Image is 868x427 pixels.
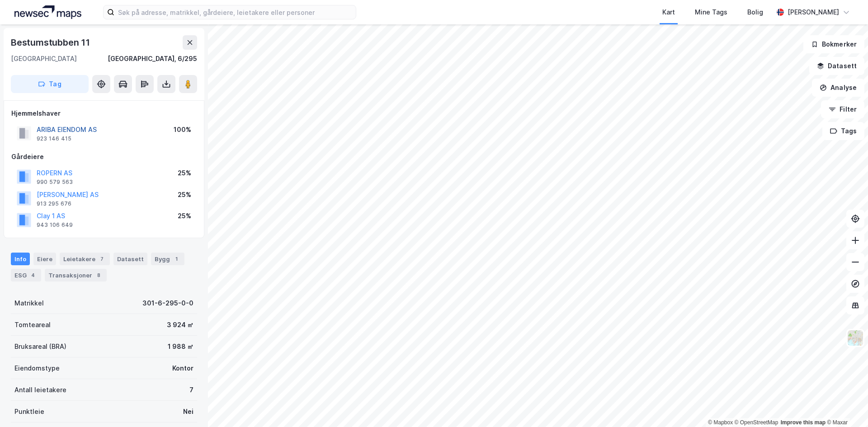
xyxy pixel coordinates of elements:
div: Nei [183,406,193,417]
div: 25% [178,189,191,200]
div: Kart [662,7,675,18]
div: Bruksareal (BRA) [14,341,66,352]
div: Punktleie [14,406,44,417]
button: Tag [11,75,89,93]
div: Transaksjoner [45,269,107,282]
button: Bokmerker [803,35,864,53]
div: Mine Tags [695,7,727,18]
div: Leietakere [60,253,110,265]
button: Datasett [809,57,864,75]
button: Tags [822,122,864,140]
div: [PERSON_NAME] [788,7,839,18]
div: 923 146 415 [37,135,71,142]
div: Eiendomstype [14,363,60,374]
img: logo.a4113a55bc3d86da70a041830d287a7e.svg [14,5,81,19]
div: 25% [178,211,191,221]
div: [GEOGRAPHIC_DATA] [11,53,77,64]
div: Antall leietakere [14,385,66,395]
input: Søk på adresse, matrikkel, gårdeiere, leietakere eller personer [114,5,356,19]
div: Tomteareal [14,319,51,330]
img: Z [847,329,864,347]
div: 4 [28,271,38,280]
a: OpenStreetMap [735,419,778,426]
div: 1 [172,254,181,263]
button: Filter [821,100,864,118]
div: 301-6-295-0-0 [142,298,193,309]
div: Kontor [172,363,193,374]
div: 990 579 563 [37,178,73,186]
div: Datasett [113,253,147,265]
div: Bestumstubben 11 [11,35,92,50]
button: Analyse [812,79,864,97]
div: 7 [97,254,106,263]
iframe: Chat Widget [823,384,868,427]
div: Kontrollprogram for chat [823,384,868,427]
div: [GEOGRAPHIC_DATA], 6/295 [108,53,197,64]
div: Info [11,253,30,265]
div: Gårdeiere [11,151,197,162]
div: ESG [11,269,41,282]
div: 7 [189,385,193,395]
div: Bolig [747,7,763,18]
div: 1 988 ㎡ [168,341,193,352]
div: 913 295 676 [37,200,71,207]
div: Bygg [151,253,184,265]
a: Improve this map [781,419,826,426]
div: 3 924 ㎡ [167,319,193,330]
div: Hjemmelshaver [11,108,197,119]
div: Eiere [33,253,56,265]
div: 25% [178,168,191,178]
div: 8 [94,271,103,280]
div: Matrikkel [14,298,44,309]
div: 943 106 649 [37,221,73,229]
div: 100% [174,124,191,135]
a: Mapbox [708,419,733,426]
